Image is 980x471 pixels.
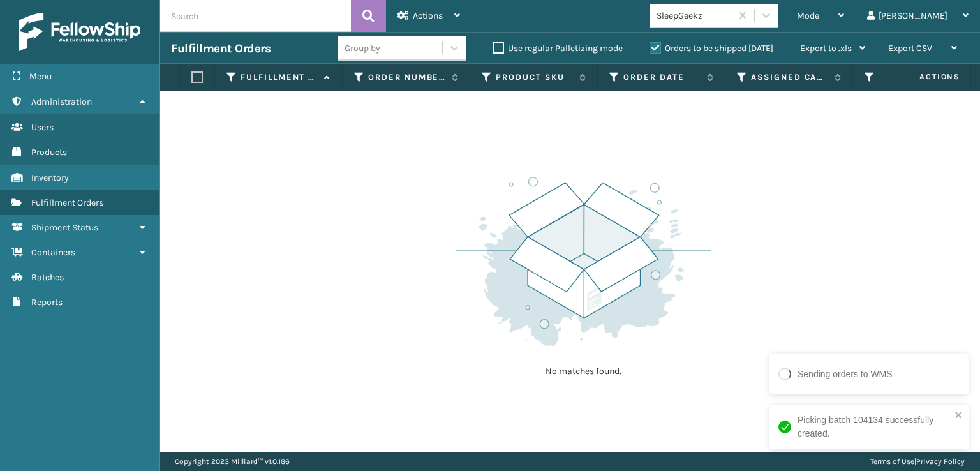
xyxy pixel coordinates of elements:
h3: Fulfillment Orders [171,41,271,56]
span: Export CSV [888,43,932,54]
span: Menu [29,71,52,82]
span: Export to .xls [800,43,852,54]
label: Product SKU [496,71,573,83]
span: Mode [797,10,819,21]
label: Fulfillment Order Id [241,71,318,83]
div: Group by [345,41,380,55]
span: Batches [31,272,64,283]
span: Products [31,147,67,158]
p: Copyright 2023 Milliard™ v 1.0.186 [175,452,290,471]
span: Fulfillment Orders [31,197,103,208]
span: Inventory [31,172,69,183]
span: Administration [31,96,92,107]
span: Reports [31,297,63,308]
label: Assigned Carrier Service [751,71,828,83]
img: logo [19,13,140,51]
span: Actions [413,10,443,21]
div: Sending orders to WMS [798,368,893,381]
label: Use regular Palletizing mode [493,43,623,54]
label: Orders to be shipped [DATE] [650,43,773,54]
button: close [954,410,963,422]
span: Users [31,122,54,133]
label: Order Date [623,71,701,83]
div: SleepGeekz [657,9,732,22]
span: Containers [31,247,75,258]
label: Order Number [368,71,445,83]
span: Shipment Status [31,222,98,233]
span: Actions [879,66,968,87]
div: Picking batch 104134 successfully created. [798,414,951,440]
